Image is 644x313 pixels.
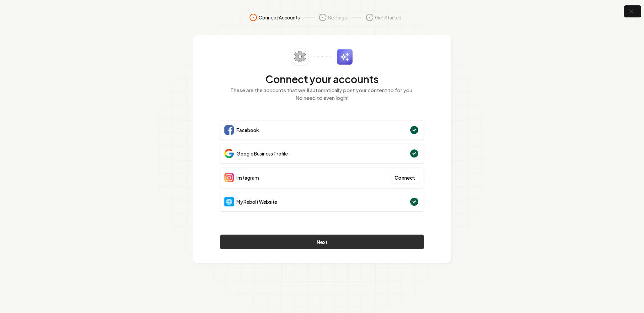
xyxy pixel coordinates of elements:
span: Connect Accounts [259,14,300,21]
img: connector-dots.svg [314,56,331,57]
span: Google Business Profile [236,150,288,157]
span: Facebook [236,127,259,133]
img: Google [224,149,234,158]
span: Settings [328,14,347,21]
p: These are the accounts that we'll automatically post your content to for you. No need to even login! [220,86,424,102]
img: Instagram [224,173,234,182]
button: Connect [390,172,420,184]
img: sparkles.svg [336,49,353,65]
img: Website [224,197,234,206]
h2: Connect your accounts [220,73,424,85]
span: Get Started [375,14,401,21]
img: Facebook [224,125,234,135]
button: Next [220,235,424,249]
span: Instagram [236,174,259,181]
span: My Rebolt Website [236,198,277,205]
